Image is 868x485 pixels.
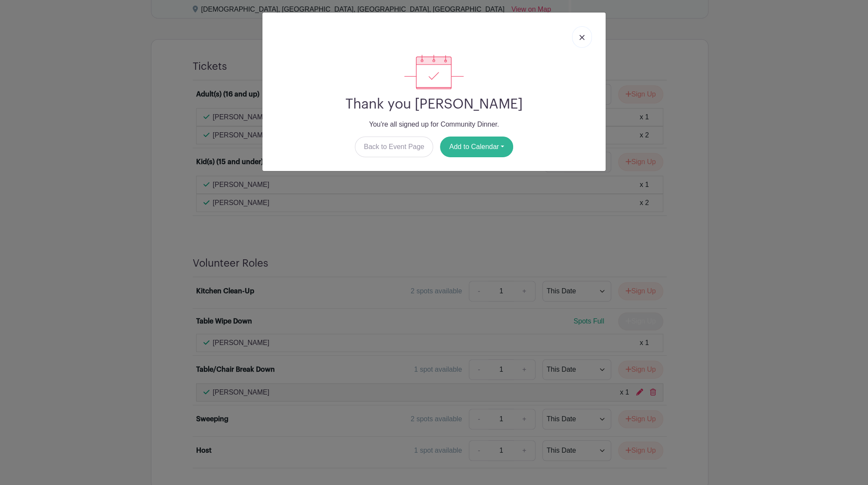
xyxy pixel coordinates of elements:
[579,35,585,40] img: close_button-5f87c8562297e5c2d7936805f587ecaba9071eb48480494691a3f1689db116b3.svg
[404,55,464,89] img: signup_complete-c468d5dda3e2740ee63a24cb0ba0d3ce5d8a4ecd24259e683200fb1569d990c8.svg
[440,137,513,157] button: Add to Calendar
[269,96,599,112] h2: Thank you [PERSON_NAME]
[269,119,599,130] p: You're all signed up for Community Dinner.
[355,137,434,157] a: Back to Event Page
